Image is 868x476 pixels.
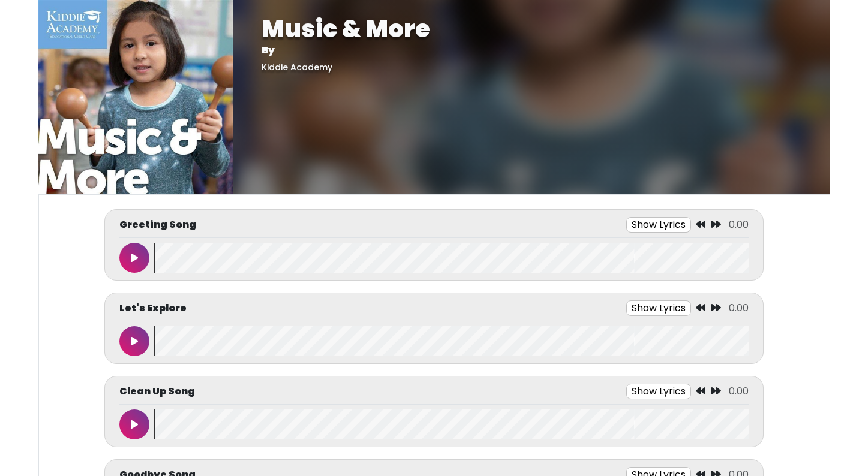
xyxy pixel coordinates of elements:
[626,217,691,233] button: Show Lyrics
[262,62,801,73] h5: Kiddie Academy
[262,14,801,43] h1: Music & More
[626,384,691,399] button: Show Lyrics
[729,301,749,315] span: 0.00
[729,384,749,398] span: 0.00
[119,218,196,232] p: Greeting Song
[119,301,187,315] p: Let's Explore
[119,384,195,399] p: Clean Up Song
[729,218,749,231] span: 0.00
[262,43,801,58] p: By
[626,300,691,316] button: Show Lyrics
